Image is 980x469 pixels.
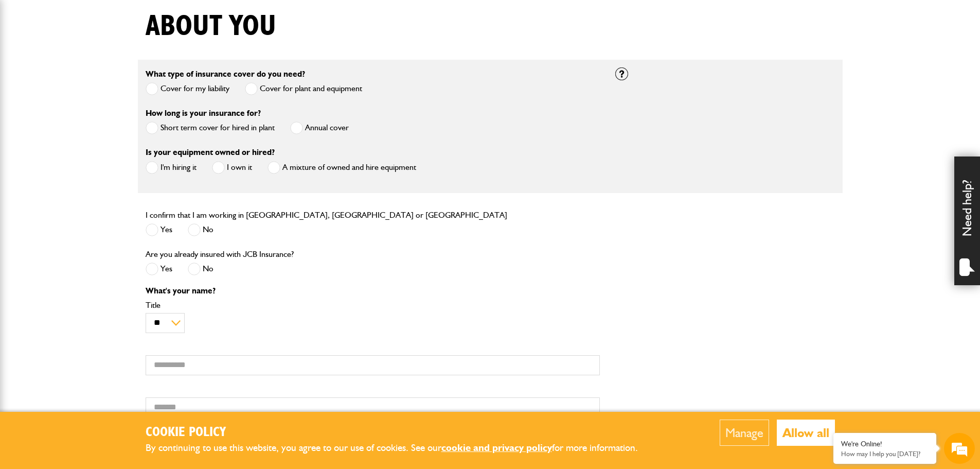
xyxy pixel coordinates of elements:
[146,9,276,44] h1: About you
[146,161,197,174] label: I'm hiring it
[841,450,929,458] p: How may I help you today?
[146,440,655,456] p: By continuing to use this website, you agree to our use of cookies. See our for more information.
[841,440,929,448] div: We're Online!
[146,82,229,95] label: Cover for my liability
[954,157,980,285] div: Need help?
[188,223,213,236] label: No
[146,121,275,134] label: Short term cover for hired in plant
[146,301,600,309] label: Title
[146,70,305,78] label: What type of insurance cover do you need?
[212,161,252,174] label: I own it
[245,82,362,95] label: Cover for plant and equipment
[720,420,769,446] button: Manage
[146,148,275,157] label: Is your equipment owned or hired?
[441,442,552,454] a: cookie and privacy policy
[290,121,349,134] label: Annual cover
[146,425,655,441] h2: Cookie Policy
[268,161,416,174] label: A mixture of owned and hire equipment
[146,109,261,117] label: How long is your insurance for?
[777,420,835,446] button: Allow all
[188,263,213,275] label: No
[146,223,172,236] label: Yes
[146,211,507,219] label: I confirm that I am working in [GEOGRAPHIC_DATA], [GEOGRAPHIC_DATA] or [GEOGRAPHIC_DATA]
[146,263,172,275] label: Yes
[146,287,600,295] p: What's your name?
[146,250,294,258] label: Are you already insured with JCB Insurance?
